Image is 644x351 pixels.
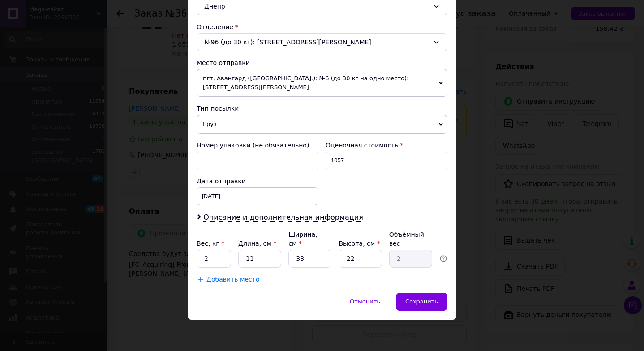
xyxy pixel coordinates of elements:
[326,141,447,150] div: Оценочная стоимость
[339,240,380,247] label: Высота, см
[350,298,380,305] span: Отменить
[197,141,318,150] div: Номер упаковки (не обязательно)
[197,115,447,134] span: Груз
[405,298,438,305] span: Сохранить
[197,33,447,51] div: №96 (до 30 кг): [STREET_ADDRESS][PERSON_NAME]
[197,59,250,66] span: Место отправки
[203,213,363,222] span: Описание и дополнительная информация
[206,276,260,283] span: Добавить место
[197,69,447,97] span: пгт. Авангард ([GEOGRAPHIC_DATA].): №6 (до 30 кг на одно место): [STREET_ADDRESS][PERSON_NAME]
[197,22,447,31] div: Отделение
[197,105,239,112] span: Тип посылки
[197,177,318,186] div: Дата отправки
[238,240,276,247] label: Длина, см
[197,240,224,247] label: Вес, кг
[288,231,317,247] label: Ширина, см
[389,230,432,248] div: Объёмный вес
